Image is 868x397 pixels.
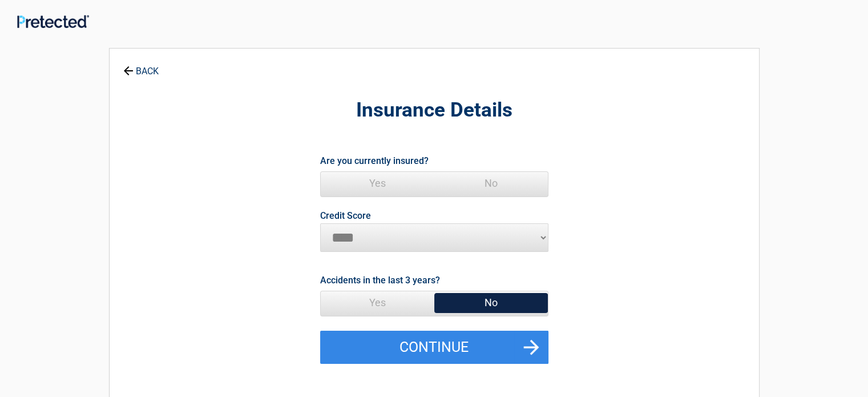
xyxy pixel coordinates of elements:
[320,331,548,364] button: Continue
[320,153,429,169] label: Are you currently insured?
[17,15,89,28] img: Main Logo
[321,291,434,314] span: Yes
[321,172,434,195] span: Yes
[172,97,696,124] h2: Insurance Details
[121,56,161,76] a: BACK
[320,272,440,288] label: Accidents in the last 3 years?
[434,172,548,195] span: No
[320,211,371,220] label: Credit Score
[434,291,548,314] span: No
